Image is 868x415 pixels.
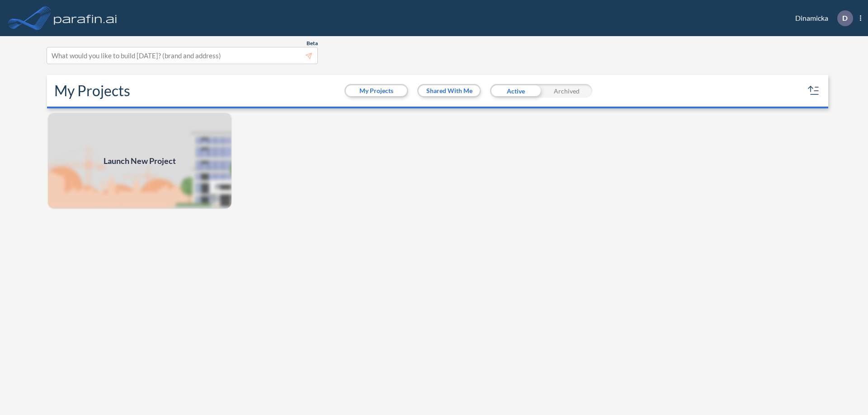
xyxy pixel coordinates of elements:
[782,10,861,26] div: Dinamicka
[54,82,130,99] h2: My Projects
[490,84,541,98] div: Active
[419,85,480,96] button: Shared With Me
[541,84,592,98] div: Archived
[104,155,176,167] span: Launch New Project
[842,14,848,22] p: D
[52,9,119,27] img: logo
[47,112,232,210] a: Launch New Project
[307,40,318,47] span: Beta
[47,112,232,210] img: add
[346,85,407,96] button: My Projects
[807,84,821,98] button: sort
